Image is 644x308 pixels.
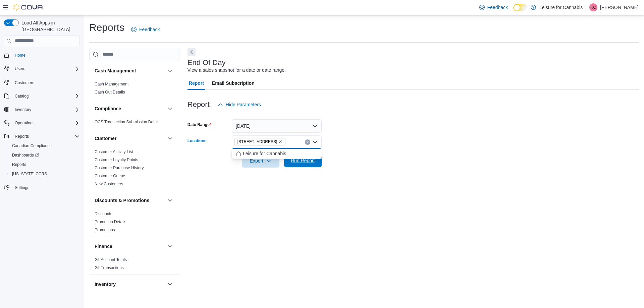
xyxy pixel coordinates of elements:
[128,23,162,36] a: Feedback
[12,119,37,127] button: Operations
[9,151,80,159] span: Dashboards
[291,157,315,164] span: Run Report
[12,106,80,114] span: Inventory
[12,51,28,59] a: Home
[1,105,83,114] button: Inventory
[243,150,286,157] span: Leisure for Cannabis
[187,48,196,56] button: Next
[95,220,126,224] a: Promotion Details
[12,51,80,59] span: Home
[15,107,31,112] span: Inventory
[166,196,174,204] button: Discounts & Promotions
[95,243,165,250] button: Finance
[12,184,32,192] a: Settings
[187,67,286,74] div: View a sales snapshot for a date or date range.
[7,141,83,150] button: Canadian Compliance
[242,154,279,168] button: Export
[95,157,138,163] span: Customer Loyalty Points
[477,1,511,14] a: Feedback
[166,242,174,250] button: Finance
[7,160,83,169] button: Reports
[1,77,83,87] button: Customers
[95,182,123,186] a: New Customers
[12,65,28,73] button: Users
[95,89,125,95] span: Cash Out Details
[89,148,179,191] div: Customer
[95,165,144,171] span: Customer Purchase History
[7,169,83,179] button: [US_STATE] CCRS
[1,64,83,73] button: Users
[513,4,527,11] input: Dark Mode
[95,120,161,124] a: OCS Transaction Submission Details
[89,80,179,99] div: Cash Management
[600,3,639,11] p: [PERSON_NAME]
[13,4,44,11] img: Cova
[1,132,83,141] button: Reports
[232,149,322,159] button: Leisure for Cannabis
[12,65,80,73] span: Users
[9,161,80,169] span: Reports
[215,98,264,111] button: Hide Parameters
[246,154,275,168] span: Export
[95,82,128,86] a: Cash Management
[284,154,322,167] button: Run Report
[95,257,127,262] span: GL Account Totals
[95,181,123,187] span: New Customers
[95,281,116,288] h3: Inventory
[12,106,34,114] button: Inventory
[89,210,179,237] div: Discounts & Promotions
[539,3,583,11] p: Leisure for Cannabis
[95,81,128,87] span: Cash Management
[89,21,124,34] h1: Reports
[12,183,80,192] span: Settings
[9,142,54,150] a: Canadian Compliance
[15,80,34,85] span: Customers
[278,140,282,144] button: Remove 3121 W. Broadway from selection in this group
[95,211,112,217] span: Discounts
[95,119,161,125] span: OCS Transaction Submission Details
[187,122,211,127] label: Date Range
[232,119,322,133] button: [DATE]
[9,142,80,150] span: Canadian Compliance
[585,3,587,11] p: |
[95,105,121,112] h3: Compliance
[589,3,597,11] div: Kyna Crumley
[89,118,179,129] div: Compliance
[187,138,207,143] label: Locations
[487,4,508,11] span: Feedback
[234,138,286,145] span: 3121 W. Broadway
[232,149,322,159] div: Choose from the following options
[95,243,112,250] h3: Finance
[237,138,277,145] span: [STREET_ADDRESS]
[12,92,31,100] button: Catalog
[95,67,165,74] button: Cash Management
[591,3,596,11] span: KC
[187,59,226,67] h3: End Of Day
[95,173,125,179] span: Customer Queue
[226,101,261,108] span: Hide Parameters
[166,280,174,288] button: Inventory
[12,78,80,86] span: Customers
[187,101,210,109] h3: Report
[12,171,47,177] span: [US_STATE] CCRS
[12,132,32,140] button: Reports
[12,162,26,167] span: Reports
[1,183,83,192] button: Settings
[15,185,29,190] span: Settings
[15,53,25,58] span: Home
[166,67,174,75] button: Cash Management
[95,265,124,270] a: GL Transactions
[95,149,133,154] a: Customer Activity List
[12,79,37,87] a: Customers
[15,120,35,126] span: Operations
[95,135,116,142] h3: Customer
[189,76,204,90] span: Report
[95,197,149,204] h3: Discounts & Promotions
[12,143,52,148] span: Canadian Compliance
[1,50,83,60] button: Home
[95,90,125,95] a: Cash Out Details
[9,151,42,159] a: Dashboards
[9,170,80,178] span: Washington CCRS
[1,118,83,128] button: Operations
[312,139,318,145] button: Close list of options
